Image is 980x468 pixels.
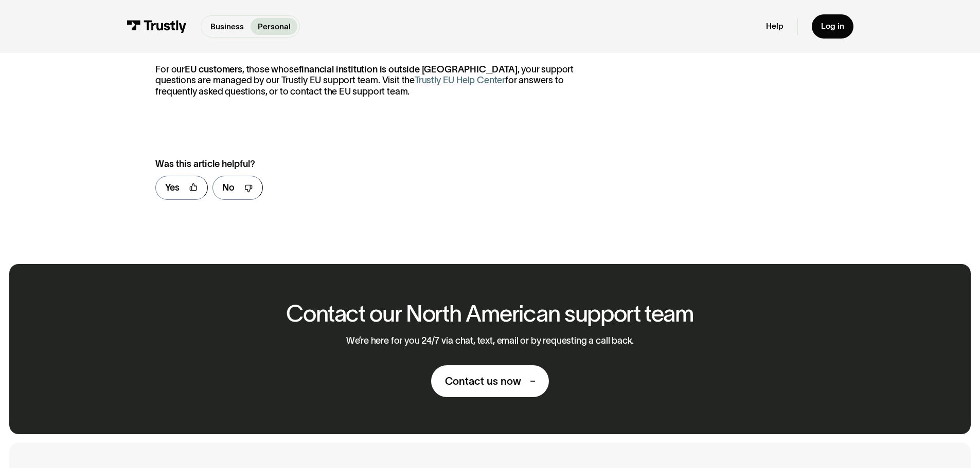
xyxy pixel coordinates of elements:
[415,75,505,85] a: Trustly EU Help Center
[203,18,251,35] a: Business
[222,181,235,195] div: No
[210,21,244,33] p: Business
[155,64,586,98] p: For our , those whose , your support questions are managed by our Trustly EU support team. Visit ...
[155,176,208,200] a: Yes
[258,21,291,33] p: Personal
[346,335,634,347] p: We’re here for you 24/7 via chat, text, email or by requesting a call back.
[766,21,783,31] a: Help
[155,157,561,171] div: Was this article helpful?
[445,375,521,388] div: Contact us now
[185,64,242,74] strong: EU customers
[821,21,844,31] div: Log in
[431,365,549,397] a: Contact us now
[165,181,180,195] div: Yes
[251,18,297,35] a: Personal
[212,176,263,200] a: No
[286,301,694,326] h2: Contact our North American support team
[812,14,853,39] a: Log in
[299,64,518,74] strong: financial institution is outside [GEOGRAPHIC_DATA]
[127,20,187,33] img: Trustly Logo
